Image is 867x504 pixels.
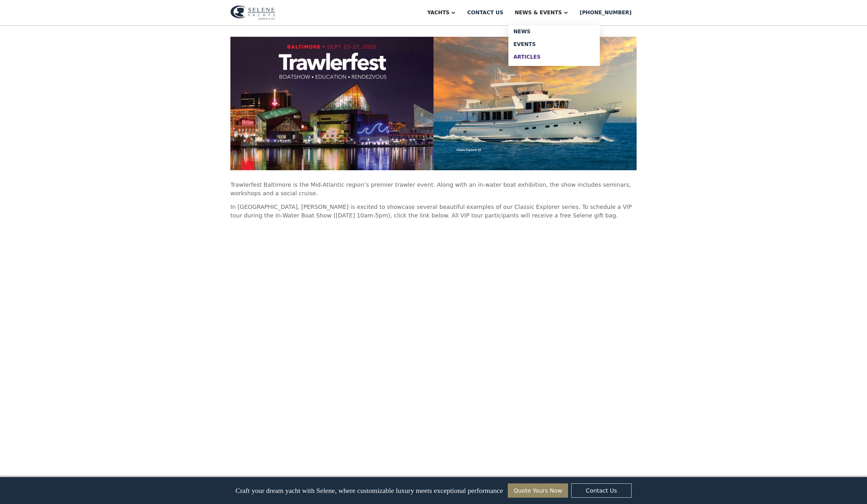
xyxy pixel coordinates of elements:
[508,483,568,498] a: Quote Yours Now
[515,9,562,16] div: News & EVENTS
[508,38,600,51] a: Events
[230,180,637,197] p: Trawlerfest Baltimore is the Mid-Atlantic region’s premier trawler event. Along with an in-water ...
[230,5,275,20] img: logo
[513,42,595,47] div: Events
[230,467,637,484] p: ‍ Among the dozens of practical Trawlerfest Seminars are several led by members of the expert Sel...
[513,55,595,60] div: Articles
[427,9,449,16] div: Yachts
[513,29,595,34] div: News
[580,9,632,16] div: [PHONE_NUMBER]
[230,225,637,233] p: ‍
[508,51,600,63] a: Articles
[235,487,503,495] p: Craft your dream yacht with Selene, where customizable luxury meets exceptional performance
[467,9,503,16] div: Contact us
[508,25,600,38] a: News
[508,25,600,66] nav: News & EVENTS
[230,203,637,220] p: In [GEOGRAPHIC_DATA], [PERSON_NAME] is excited to showcase several beautiful examples of our Clas...
[571,483,632,498] a: Contact Us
